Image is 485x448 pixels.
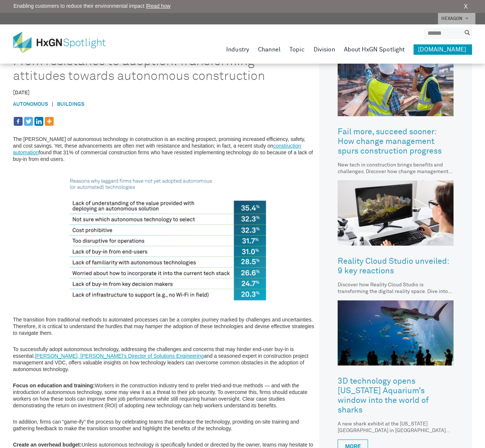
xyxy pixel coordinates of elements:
div: New tech in construction brings benefits and challenges. Discover how change management aids auto... [338,162,454,175]
time: [DATE] [13,90,30,95]
a: Topic [290,44,305,55]
a: [DOMAIN_NAME] [414,44,472,55]
a: More [45,117,54,126]
strong: Focus on education and training: [13,383,95,388]
img: 3D technology opens Georgia Aquarium’s window into the world of sharks [338,300,454,366]
a: Reality Cloud Studio unveiled: 9 key reactions [338,251,454,282]
a: Facebook [14,117,23,126]
strong: Create an overhead budget: [13,442,81,448]
a: X [464,2,468,11]
a: Fail more, succeed sooner: How change management spurs construction progress [338,122,454,162]
span: Enabling customers to reduce their environmental impact | [14,2,171,10]
img: Fail more, succeed sooner: How change management spurs construction progress [338,51,454,116]
a: Autonomous [13,102,48,107]
a: Buildings [57,102,84,107]
a: Channel [258,44,281,55]
a: Linkedin [34,117,43,126]
span: | [48,101,57,108]
a: [PERSON_NAME], [PERSON_NAME]’s Director of Solutions Engineering [35,353,204,359]
img: Reality Cloud Studio unveiled: 9 key reactions [338,181,454,246]
h1: From resistance to adoption: Transforming attitudes towards autonomous construction [13,54,294,84]
div: Discover how Reality Cloud Studio is transforming the digital reality space. Dive into the top 9 ... [338,282,454,295]
a: About HxGN Spotlight [344,44,405,55]
p: In addition, firms can “game-ify” the process by celebrating teams that embrace the technology, p... [13,418,315,432]
a: Industry [226,44,249,55]
p: The transition from traditional methods to automated processes can be a complex journey marked by... [13,316,315,336]
a: HEXAGON [438,13,475,24]
img: HxGN Spotlight [13,32,117,53]
a: Division [314,44,335,55]
a: 3D technology opens [US_STATE] Aquarium’s window into the world of sharks [338,371,454,421]
a: Read how [147,3,170,9]
p: To successfully adopt autonomous technology, addressing the challenges and concerns that may hind... [13,346,315,373]
div: A new shark exhibit at the [US_STATE][GEOGRAPHIC_DATA] in [GEOGRAPHIC_DATA] invites guests to exp... [338,421,454,434]
p: The [PERSON_NAME] of autonomous technology in construction is an exciting prospect, promising inc... [13,136,315,162]
p: Workers in the construction industry tend to prefer tried-and-true methods — and with the introdu... [13,382,315,409]
a: Twitter [24,117,33,126]
a: construction automation [13,143,301,155]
